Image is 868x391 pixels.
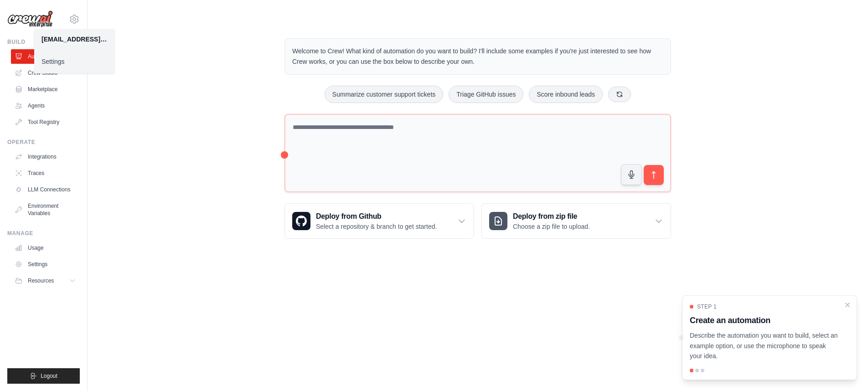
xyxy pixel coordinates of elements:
iframe: Chat Widget [822,347,868,391]
button: Logout [7,368,80,384]
a: Settings [34,53,114,70]
a: Usage [11,241,80,255]
p: Choose a zip file to upload. [513,222,590,231]
button: Resources [11,273,80,288]
h3: Deploy from zip file [513,211,590,222]
div: Manage [7,230,80,237]
p: Welcome to Crew! What kind of automation do you want to build? I'll include some examples if you'... [292,46,663,67]
span: Step 1 [697,303,717,310]
a: Settings [11,257,80,272]
button: Score inbound leads [529,86,603,103]
h3: Deploy from Github [316,211,437,222]
p: Describe the automation you want to build, select an example option, or use the microphone to spe... [690,330,838,361]
div: [EMAIL_ADDRESS][PERSON_NAME][DOMAIN_NAME] [41,35,107,44]
h3: Create an automation [690,314,838,327]
a: LLM Connections [11,182,80,197]
button: Triage GitHub issues [449,86,523,103]
a: Integrations [11,149,80,164]
span: Logout [41,372,57,380]
a: Tool Registry [11,115,80,129]
a: Automations [11,49,80,64]
a: Marketplace [11,82,80,97]
a: Crew Studio [11,66,80,80]
p: Select a repository & branch to get started. [316,222,437,231]
a: Traces [11,166,80,180]
div: Operate [7,139,80,146]
a: Environment Variables [11,199,80,221]
img: Logo [7,10,53,28]
div: Build [7,38,80,46]
span: Resources [28,277,54,284]
button: Close walkthrough [844,301,851,309]
a: Agents [11,98,80,113]
button: Summarize customer support tickets [325,86,443,103]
